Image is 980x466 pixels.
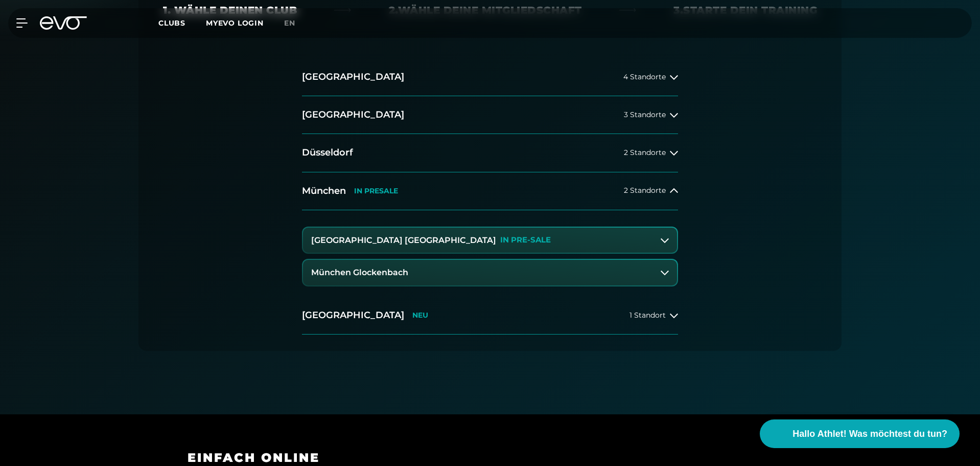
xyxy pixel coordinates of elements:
[284,18,295,28] span: en
[303,260,677,285] button: München Glockenbach
[354,187,398,195] p: IN PRESALE
[302,309,404,322] h2: [GEOGRAPHIC_DATA]
[302,185,346,197] h2: München
[500,236,551,245] p: IN PRE-SALE
[284,17,308,29] a: en
[206,18,264,28] a: MYEVO LOGIN
[302,297,678,335] button: [GEOGRAPHIC_DATA]NEU1 Standort
[624,187,666,194] span: 2 Standorte
[302,58,678,96] button: [GEOGRAPHIC_DATA]4 Standorte
[302,146,353,159] h2: Düsseldorf
[311,268,408,277] h3: München Glockenbach
[792,427,947,441] span: Hallo Athlet! Was möchtest du tun?
[302,96,678,134] button: [GEOGRAPHIC_DATA]3 Standorte
[158,18,185,28] span: Clubs
[302,172,678,210] button: MünchenIN PRESALE2 Standorte
[302,71,404,83] h2: [GEOGRAPHIC_DATA]
[760,419,960,448] button: Hallo Athlet! Was möchtest du tun?
[302,134,678,172] button: Düsseldorf2 Standorte
[624,111,666,119] span: 3 Standorte
[412,311,428,320] p: NEU
[158,18,206,28] a: Clubs
[623,73,666,81] span: 4 Standorte
[311,236,496,245] h3: [GEOGRAPHIC_DATA] [GEOGRAPHIC_DATA]
[624,149,666,157] span: 2 Standorte
[629,312,666,319] span: 1 Standort
[303,228,677,253] button: [GEOGRAPHIC_DATA] [GEOGRAPHIC_DATA]IN PRE-SALE
[302,108,404,121] h2: [GEOGRAPHIC_DATA]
